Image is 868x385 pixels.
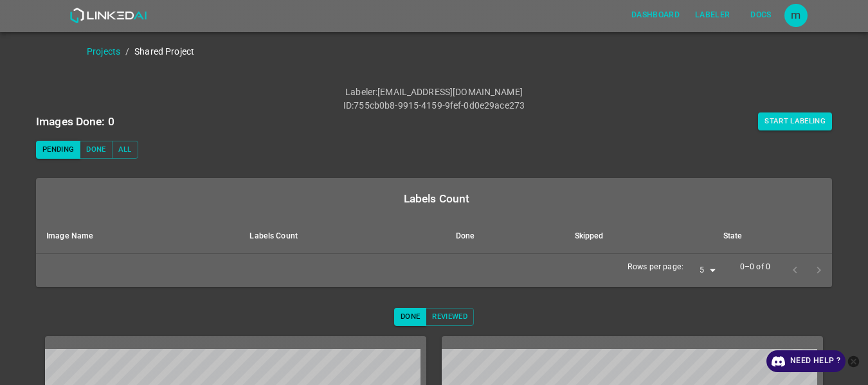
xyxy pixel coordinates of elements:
button: Labeler [690,4,735,26]
button: Reviewed [426,308,474,326]
th: Done [446,219,565,254]
button: All [112,141,138,159]
p: [EMAIL_ADDRESS][DOMAIN_NAME] [377,85,523,99]
button: Done [80,141,112,159]
button: Pending [36,141,80,159]
th: Labels Count [239,219,445,254]
a: Dashboard [624,2,687,28]
nav: breadcrumb [87,45,868,58]
p: Labeler : [345,85,377,99]
button: Open settings [784,4,808,27]
p: Rows per page: [628,262,683,273]
button: Done [394,308,426,326]
a: Projects [87,46,120,57]
p: Shared Project [134,45,194,58]
th: State [713,219,832,254]
h6: Images Done: 0 [36,112,114,130]
th: Skipped [565,219,713,254]
button: Docs [741,4,782,26]
a: Docs [738,2,784,28]
div: Labels Count [46,190,827,208]
img: LinkedAI [69,8,147,23]
th: Image Name [36,219,239,254]
p: 755cb0b8-9915-4159-9fef-0d0e29ace273 [354,99,525,112]
div: 5 [689,262,719,280]
button: close-help [845,350,862,372]
button: Dashboard [626,4,685,26]
a: Labeler [687,2,737,28]
a: Need Help ? [766,350,845,372]
li: / [125,45,129,58]
p: 0–0 of 0 [740,262,770,273]
button: Start Labeling [758,112,832,130]
p: ID : [343,99,354,112]
div: m [784,4,808,27]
